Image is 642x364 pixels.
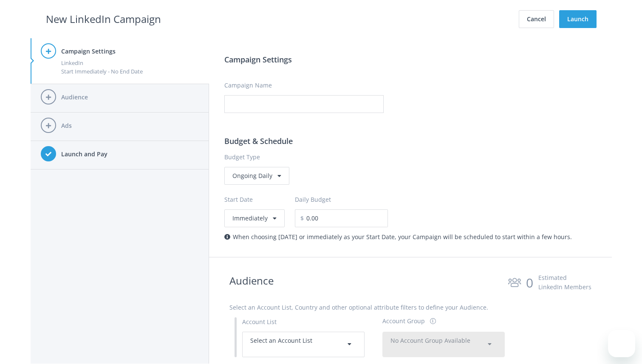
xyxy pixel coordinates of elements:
[61,121,199,130] h4: Ads
[295,209,304,227] span: $
[559,10,597,28] button: Launch
[61,93,199,102] h4: Audience
[538,273,591,292] div: Estimated LinkedIn Members
[224,152,597,162] label: Budget Type
[61,67,199,76] div: Start Immediately - No End Date
[519,10,554,28] button: Cancel
[229,303,488,312] label: Select an Account List, Country and other optional attribute filters to define your Audience.
[61,150,199,159] h4: Launch and Pay
[224,209,285,227] button: Immediately
[61,47,199,56] h4: Campaign Settings
[224,195,295,204] label: Start Date
[250,336,312,344] span: Select an Account List
[224,232,597,242] div: When choosing [DATE] or immediately as your Start Date, your Campaign will be scheduled to start ...
[608,330,635,357] iframe: Button to launch messaging window, conversation in progress
[224,135,597,147] h3: Budget & Schedule
[224,167,289,185] div: Ongoing Daily
[250,336,356,353] div: Select an Account List
[224,54,597,65] h3: Campaign Settings
[295,195,331,204] label: Daily Budget
[526,273,533,293] div: 0
[390,336,470,344] span: No Account Group Available
[61,59,199,67] div: LinkedIn
[229,273,274,293] h2: Audience
[390,336,497,353] div: No Account Group Available
[382,316,425,326] div: Account Group
[224,81,272,90] label: Campaign Name
[242,317,277,327] label: Account List
[46,11,161,27] h2: New LinkedIn Campaign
